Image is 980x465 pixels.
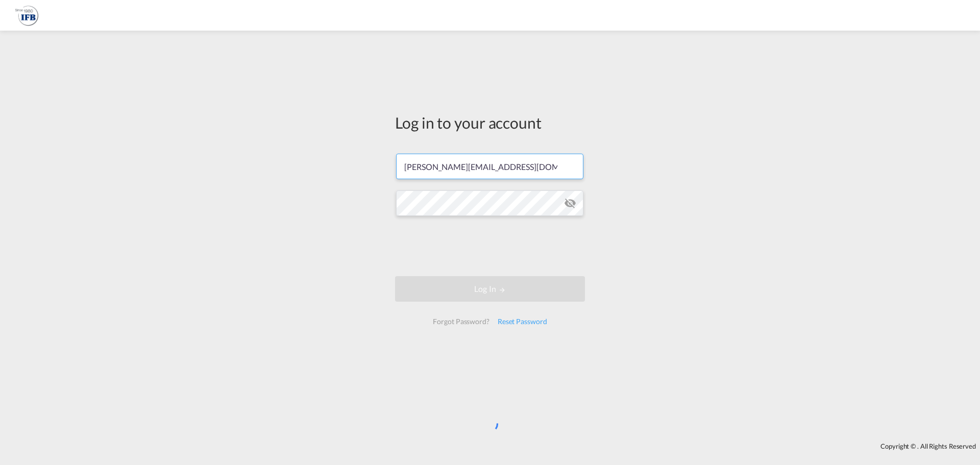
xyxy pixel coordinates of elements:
div: Reset Password [494,312,551,331]
img: de31bbe0256b11eebba44b54815f083d.png [15,4,38,27]
div: Forgot Password? [429,312,493,331]
button: LOGIN [395,276,585,302]
iframe: reCAPTCHA [412,226,568,266]
div: Log in to your account [395,112,585,133]
input: Enter email/phone number [396,154,583,179]
md-icon: icon-eye-off [564,197,576,209]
